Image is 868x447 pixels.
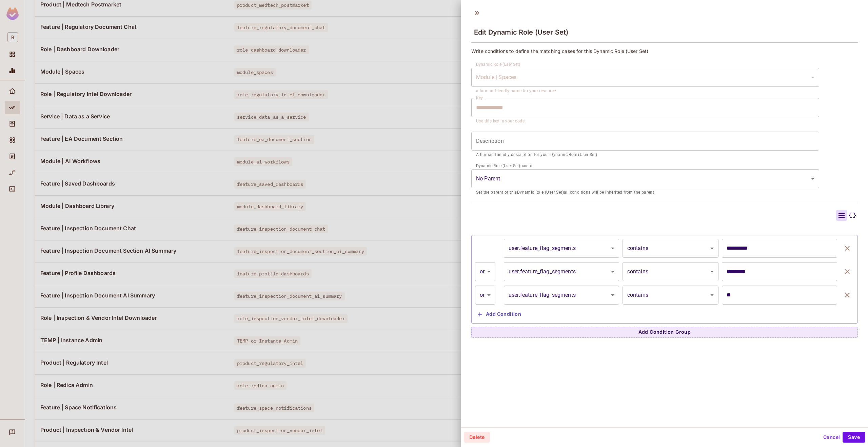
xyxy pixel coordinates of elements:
[821,432,843,443] button: Cancel
[475,286,495,305] div: or
[623,286,719,305] div: contains
[504,239,619,258] div: user.feature_flag_segments
[471,68,819,87] div: Without label
[471,169,819,188] div: Without label
[476,61,520,67] label: Dynamic Role (User Set)
[475,262,495,281] div: or
[471,327,858,338] button: Add Condition Group
[623,239,719,258] div: contains
[476,88,814,95] p: a human-friendly name for your resource
[476,163,532,169] label: Dynamic Role (User Set) parent
[464,432,490,443] button: Delete
[504,262,619,281] div: user.feature_flag_segments
[476,118,814,125] p: Use this key in your code.
[471,48,858,54] p: Write conditions to define the matching cases for this Dynamic Role (User Set)
[476,95,483,101] label: Key
[843,432,865,443] button: Save
[476,189,814,196] p: Set the parent of this Dynamic Role (User Set) all conditions will be inherited from the parent
[504,286,619,305] div: user.feature_flag_segments
[474,28,568,36] span: Edit Dynamic Role (User Set)
[623,262,719,281] div: contains
[475,309,524,320] button: Add Condition
[476,152,814,158] p: A human-friendly description for your Dynamic Role (User Set)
